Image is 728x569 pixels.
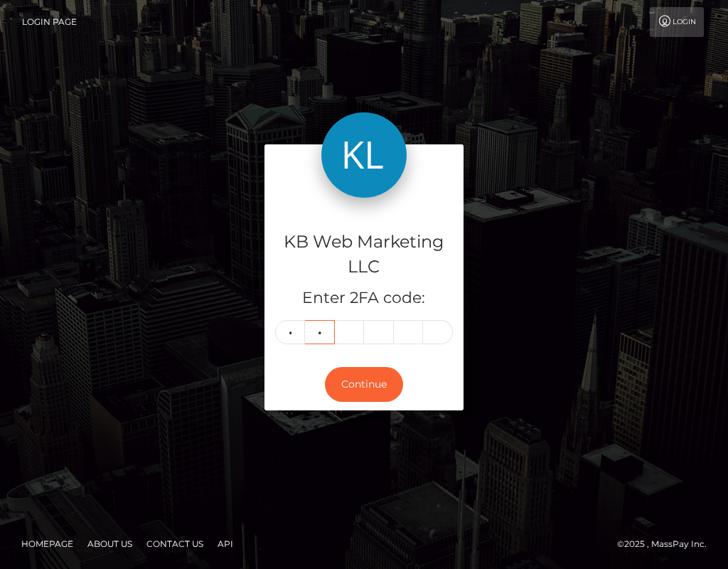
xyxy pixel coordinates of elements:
[141,533,209,555] a: Contact Us
[16,533,79,555] a: Homepage
[325,367,403,402] button: Continue
[617,536,717,552] div: © 2025 , MassPay Inc.
[212,533,239,555] a: API
[22,7,77,37] a: Login Page
[275,287,453,309] h5: Enter 2FA code:
[82,533,138,555] a: About Us
[321,112,407,198] img: KB Web Marketing LLC
[650,7,704,37] a: Login
[275,230,453,280] h4: KB Web Marketing LLC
